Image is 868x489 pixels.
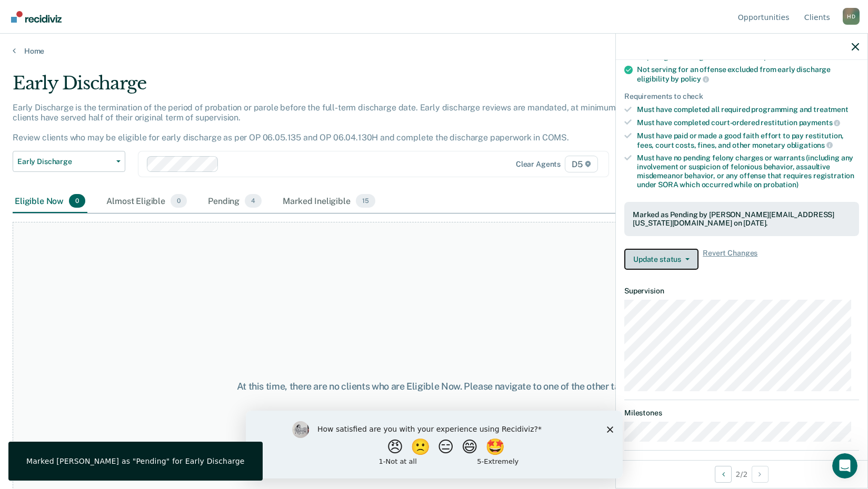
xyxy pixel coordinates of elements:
[752,466,769,483] button: Next Opportunity
[764,53,805,61] span: probation
[13,46,855,56] a: Home
[633,210,851,228] div: Marked as Pending by [PERSON_NAME][EMAIL_ADDRESS][US_STATE][DOMAIN_NAME] on [DATE].
[681,75,709,83] span: policy
[637,118,859,127] div: Must have completed court-ordered restitution
[26,456,245,466] div: Marked [PERSON_NAME] as "Pending" for Early Discharge
[624,287,859,296] dt: Supervision
[813,105,849,114] span: treatment
[565,156,598,172] span: D5
[637,154,859,189] div: Must have no pending felony charges or warrants (including any involvement or suspicion of feloni...
[637,105,859,114] div: Must have completed all required programming and
[104,190,189,213] div: Almost Eligible
[799,118,841,127] span: payments
[516,160,561,169] div: Clear agents
[246,411,623,478] iframe: Survey by Kim from Recidiviz
[171,194,187,208] span: 0
[11,11,62,23] img: Recidiviz
[13,103,638,143] p: Early Discharge is the termination of the period of probation or parole before the full-term disc...
[763,180,799,189] span: probation)
[281,190,377,213] div: Marked Ineligible
[703,249,757,270] span: Revert Changes
[832,453,857,478] iframe: Intercom live chat
[224,381,645,392] div: At this time, there are no clients who are Eligible Now. Please navigate to one of the other tabs.
[17,157,112,166] span: Early Discharge
[624,249,699,270] button: Update status
[69,194,85,208] span: 0
[624,409,859,417] dt: Milestones
[787,141,833,149] span: obligations
[624,92,859,101] div: Requirements to check
[206,190,264,213] div: Pending
[245,194,262,208] span: 4
[637,131,859,149] div: Must have paid or made a good faith effort to pay restitution, fees, court costs, fines, and othe...
[13,190,87,213] div: Eligible Now
[616,460,867,488] div: 2 / 2
[356,194,375,208] span: 15
[624,459,859,468] dt: Eligibility Date
[13,73,664,103] div: Early Discharge
[715,466,732,483] button: Previous Opportunity
[843,8,860,25] button: Profile dropdown button
[843,8,860,25] div: H D
[637,65,859,83] div: Not serving for an offense excluded from early discharge eligibility by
